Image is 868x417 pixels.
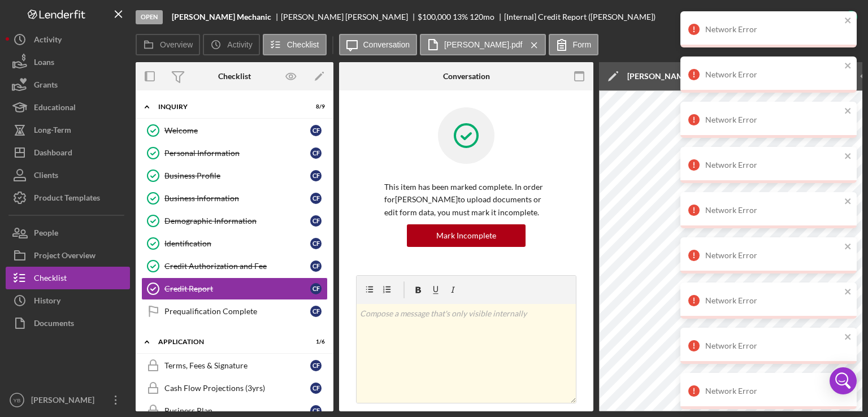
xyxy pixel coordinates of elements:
[164,284,310,293] div: Credit Report
[844,16,852,27] button: close
[164,216,310,225] div: Demographic Information
[6,389,130,411] button: YB[PERSON_NAME]
[34,312,74,337] div: Documents
[160,40,193,49] label: Overview
[705,25,841,34] div: Network Error
[14,397,21,403] text: YB
[310,170,322,181] div: C F
[136,34,200,55] button: Overview
[141,142,328,164] a: Personal InformationCF
[420,34,546,55] button: [PERSON_NAME].pdf
[141,300,328,323] a: Prequalification CompleteCF
[164,262,310,271] div: Credit Authorization and Fee
[28,389,102,414] div: [PERSON_NAME]
[164,149,310,158] div: Personal Information
[384,181,548,219] p: This item has been marked complete. In order for [PERSON_NAME] to upload documents or edit form d...
[6,164,130,186] a: Clients
[792,6,862,28] button: Complete
[844,287,852,298] button: close
[141,187,328,210] a: Business InformationCF
[34,73,58,99] div: Grants
[141,255,328,277] a: Credit Authorization and FeeCF
[164,171,310,180] div: Business Profile
[141,377,328,399] a: Cash Flow Projections (3yrs)CF
[6,96,130,119] button: Educational
[705,296,841,305] div: Network Error
[141,164,328,187] a: Business ProfileCF
[218,72,251,81] div: Checklist
[573,40,592,49] label: Form
[705,386,841,396] div: Network Error
[310,147,322,159] div: C F
[310,405,322,416] div: C F
[418,12,451,21] span: $100,000
[164,126,310,135] div: Welcome
[444,40,523,49] label: [PERSON_NAME].pdf
[158,103,297,110] div: Inquiry
[363,40,410,49] label: Conversation
[310,383,322,394] div: C F
[705,341,841,350] div: Network Error
[436,224,496,247] div: Mark Incomplete
[310,283,322,294] div: C F
[705,115,841,124] div: Network Error
[34,28,62,54] div: Activity
[844,151,852,162] button: close
[281,12,418,21] div: [PERSON_NAME] [PERSON_NAME]
[141,119,328,142] a: WelcomeCF
[164,239,310,248] div: Identification
[407,224,526,247] button: Mark Incomplete
[141,232,328,255] a: IdentificationCF
[263,34,327,55] button: Checklist
[549,34,599,55] button: Form
[34,267,67,292] div: Checklist
[158,338,297,345] div: Application
[705,251,841,260] div: Network Error
[6,244,130,267] a: Project Overview
[6,28,130,51] button: Activity
[627,72,704,81] div: [PERSON_NAME].pdf
[803,6,837,28] div: Complete
[310,306,322,317] div: C F
[34,119,71,144] div: Long-Term
[844,197,852,207] button: close
[34,96,76,121] div: Educational
[504,12,656,21] div: [Internal] Credit Report ([PERSON_NAME])
[136,10,163,24] div: Open
[6,186,130,209] button: Product Templates
[339,34,418,55] button: Conversation
[287,40,319,49] label: Checklist
[203,34,259,55] button: Activity
[164,406,310,415] div: Business Plan
[164,361,310,370] div: Terms, Fees & Signature
[310,215,322,227] div: C F
[34,289,60,315] div: History
[6,141,130,164] button: Dashboard
[830,367,857,394] div: Open Intercom Messenger
[141,210,328,232] a: Demographic InformationCF
[453,12,468,21] div: 13 %
[141,354,328,377] a: Terms, Fees & SignatureCF
[164,384,310,393] div: Cash Flow Projections (3yrs)
[310,125,322,136] div: C F
[6,119,130,141] button: Long-Term
[34,51,54,76] div: Loans
[844,61,852,72] button: close
[443,72,490,81] div: Conversation
[34,164,58,189] div: Clients
[6,221,130,244] button: People
[34,244,96,270] div: Project Overview
[6,267,130,289] button: Checklist
[172,12,271,21] b: [PERSON_NAME] Mechanic
[164,307,310,316] div: Prequalification Complete
[6,51,130,73] button: Loans
[6,289,130,312] button: History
